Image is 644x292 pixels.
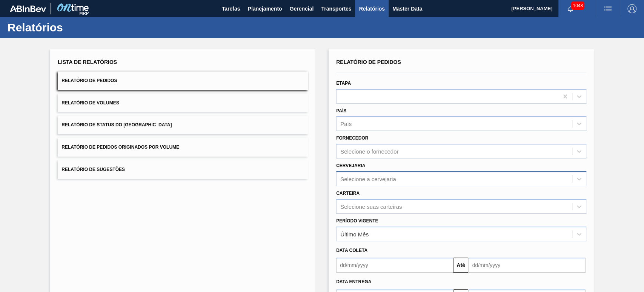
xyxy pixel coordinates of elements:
[222,4,240,13] span: Tarefas
[58,116,308,134] button: Relatório de Status do [GEOGRAPHIC_DATA]
[336,258,453,273] input: dd/mm/yyyy
[10,5,46,12] img: TNhmsLtSVTkK8tSr43FrP2fwEKptu5GPRR3wAAAABJRU5ErkJggg==
[58,138,308,157] button: Relatório de Pedidos Originados por Volume
[61,167,125,172] span: Relatório de Sugestões
[58,94,308,112] button: Relatório de Volumes
[603,4,612,13] img: userActions
[58,71,308,90] button: Relatório de Pedidos
[58,59,117,65] span: Lista de Relatórios
[468,258,585,273] input: dd/mm/yyyy
[340,231,369,237] div: Último Mês
[61,122,172,127] span: Relatório de Status do [GEOGRAPHIC_DATA]
[336,279,371,284] span: Data entrega
[61,78,117,83] span: Relatório de Pedidos
[290,4,314,13] span: Gerencial
[336,81,351,86] label: Etapa
[340,203,402,210] div: Selecione suas carteiras
[8,23,141,32] h1: Relatórios
[336,59,401,65] span: Relatório de Pedidos
[247,4,282,13] span: Planejamento
[453,258,468,273] button: Até
[336,163,365,168] label: Cervejaria
[571,2,584,10] span: 1043
[558,3,583,14] button: Notificações
[336,248,367,253] span: Data coleta
[321,4,351,13] span: Transportes
[336,218,378,224] label: Período Vigente
[340,148,398,155] div: Selecione o fornecedor
[336,135,368,141] label: Fornecedor
[58,160,308,179] button: Relatório de Sugestões
[627,4,636,13] img: Logout
[359,4,384,13] span: Relatórios
[340,121,352,127] div: País
[61,144,179,150] span: Relatório de Pedidos Originados por Volume
[340,176,396,182] div: Selecione a cervejaria
[392,4,422,13] span: Master Data
[336,191,360,196] label: Carteira
[336,108,346,113] label: País
[61,100,119,106] span: Relatório de Volumes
